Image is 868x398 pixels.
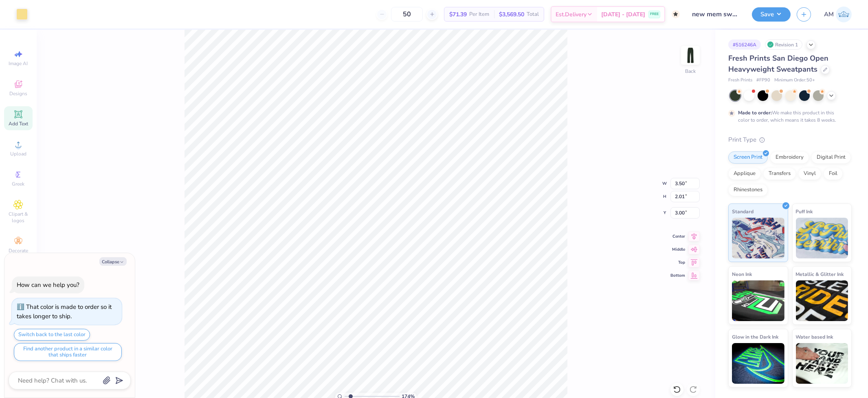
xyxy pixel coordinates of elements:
span: Standard [732,207,754,216]
div: Screen Print [728,151,768,164]
span: FREE [650,11,659,17]
span: Neon Ink [732,270,752,278]
strong: Made to order: [738,109,772,116]
button: Collapse [99,257,127,266]
span: Top [670,260,685,265]
span: Fresh Prints San Diego Open Heavyweight Sweatpants [728,53,828,74]
span: Greek [12,181,25,187]
span: Fresh Prints [728,77,752,84]
a: AM [824,7,852,22]
div: Revision 1 [765,39,802,50]
div: Print Type [728,135,852,144]
span: Water based Ink [796,332,833,341]
img: Standard [732,218,784,258]
img: Neon Ink [732,280,784,321]
span: Clipart & logos [4,211,33,224]
div: Applique [728,168,761,180]
span: Center [670,234,685,239]
div: Foil [824,168,843,180]
span: Decorate [9,247,28,254]
div: Rhinestones [728,184,768,196]
span: Metallic & Glitter Ink [796,270,844,278]
button: Switch back to the last color [14,329,90,341]
div: How can we help you? [17,281,79,289]
img: Arvi Mikhail Parcero [836,7,852,22]
span: Designs [9,90,27,97]
span: $3,569.50 [499,10,524,19]
span: Est. Delivery [556,10,587,19]
div: Vinyl [798,168,821,180]
span: [DATE] - [DATE] [601,10,645,19]
span: Minimum Order: 50 + [774,77,815,84]
button: Find another product in a similar color that ships faster [14,343,122,361]
div: That color is made to order so it takes longer to ship. [17,303,112,320]
span: Image AI [9,60,28,67]
span: Puff Ink [796,207,813,216]
span: Bottom [670,273,685,278]
span: Middle [670,247,685,252]
div: We make this product in this color to order, which means it takes 8 weeks. [738,109,838,124]
div: Embroidery [770,151,809,164]
input: – – [391,7,423,22]
button: Save [752,7,791,22]
span: Glow in the Dark Ink [732,332,778,341]
img: Puff Ink [796,218,848,258]
span: Add Text [9,120,28,127]
span: AM [824,10,834,19]
div: Transfers [763,168,796,180]
img: Metallic & Glitter Ink [796,280,848,321]
span: # FP90 [756,77,770,84]
img: Back [682,47,699,63]
input: Untitled Design [686,6,746,22]
div: # 516246A [728,39,761,50]
img: Glow in the Dark Ink [732,343,784,384]
span: Total [527,10,539,19]
div: Back [685,68,696,75]
span: Per Item [469,10,489,19]
img: Water based Ink [796,343,848,384]
div: Digital Print [811,151,851,164]
span: $71.39 [449,10,467,19]
span: Upload [10,151,26,157]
